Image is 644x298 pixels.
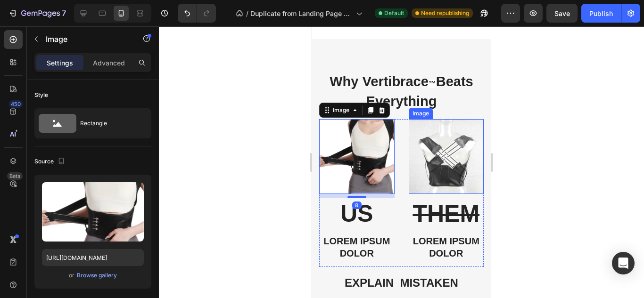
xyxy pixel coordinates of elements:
div: Undo/Redo [178,4,216,23]
p: 7 [62,8,66,19]
button: 7 [4,4,70,23]
img: preview-image [42,182,144,242]
p: Settings [47,58,73,68]
div: Browse gallery [77,271,117,280]
button: Browse gallery [76,271,117,280]
span: Need republishing [421,9,469,17]
p: Image [46,33,126,45]
input: https://example.com/image.jpg [42,249,144,266]
span: or [69,270,74,281]
span: Save [554,9,570,17]
button: Save [546,4,578,23]
div: 450 [9,100,23,108]
span: Default [384,9,404,17]
iframe: Design area [312,26,491,298]
div: Open Intercom Messenger [612,252,635,274]
p: Advanced [93,58,125,68]
span: / [246,8,248,18]
div: Rectangle [80,113,138,134]
span: Duplicate from Landing Page - [DATE] 16:13:49 [250,8,352,18]
div: Source [34,155,67,168]
div: Publish [589,8,613,18]
div: Beta [7,172,23,180]
div: Style [34,91,48,99]
button: Publish [581,4,621,23]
